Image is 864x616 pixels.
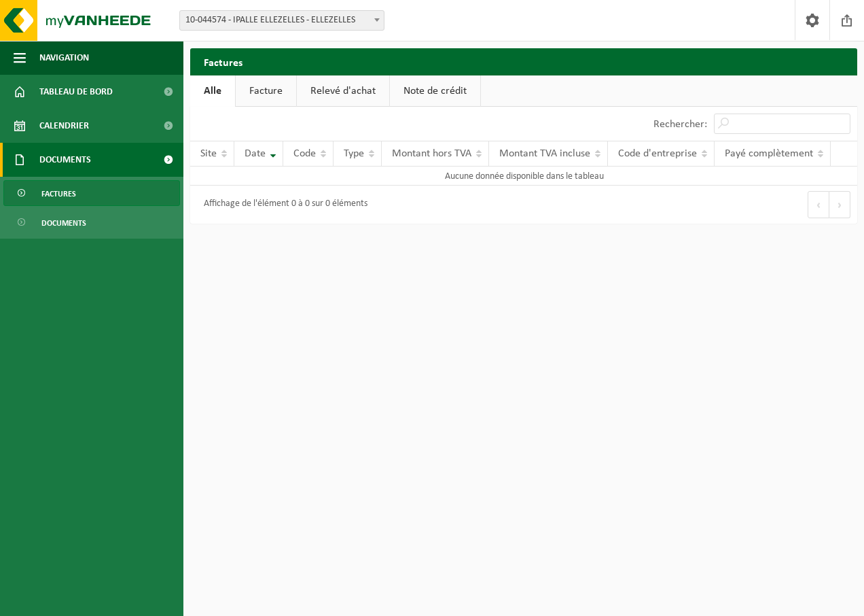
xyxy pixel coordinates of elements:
span: Montant hors TVA [392,148,471,159]
span: Documents [39,143,91,177]
span: Type [344,148,364,159]
td: Aucune donnée disponible dans le tableau [190,167,858,186]
a: Factures [3,180,180,206]
a: Note de crédit [390,75,480,107]
label: Rechercher: [653,119,707,130]
span: Montant TVA incluse [499,148,590,159]
span: Navigation [39,41,89,75]
span: 10-044574 - IPALLE ELLEZELLES - ELLEZELLES [179,10,384,31]
span: 10-044574 - IPALLE ELLEZELLES - ELLEZELLES [180,11,384,30]
a: Documents [3,209,180,235]
button: Next [829,191,850,218]
span: Code d'entreprise [618,148,697,159]
span: Tableau de bord [39,75,113,109]
span: Factures [41,181,76,207]
span: Code [293,148,316,159]
span: Documents [41,210,86,236]
h2: Factures [190,48,256,75]
div: Affichage de l'élément 0 à 0 sur 0 éléments [197,192,367,217]
span: Date [245,148,266,159]
span: Payé complètement [725,148,813,159]
span: Site [200,148,217,159]
button: Previous [808,191,829,218]
a: Facture [236,75,296,107]
a: Relevé d'achat [297,75,389,107]
span: Calendrier [39,109,89,143]
a: Alle [190,75,235,107]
